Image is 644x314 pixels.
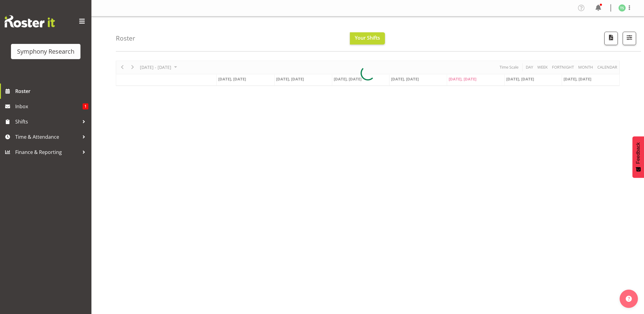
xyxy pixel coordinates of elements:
div: Symphony Research [17,47,74,56]
span: Time & Attendance [15,132,79,141]
span: Finance & Reporting [15,148,79,157]
button: Filter Shifts [623,32,636,45]
span: Feedback [635,142,641,164]
span: Your Shifts [355,34,380,41]
h4: Roster [116,35,135,42]
img: Rosterit website logo [5,15,55,27]
button: Your Shifts [350,32,385,45]
span: Roster [15,87,88,96]
img: help-xxl-2.png [626,296,632,302]
img: tanya-stebbing1954.jpg [618,4,626,12]
button: Download a PDF of the roster according to the set date range. [604,32,618,45]
span: Inbox [15,102,83,111]
button: Feedback - Show survey [632,136,644,178]
span: 1 [83,103,88,109]
span: Shifts [15,117,79,126]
